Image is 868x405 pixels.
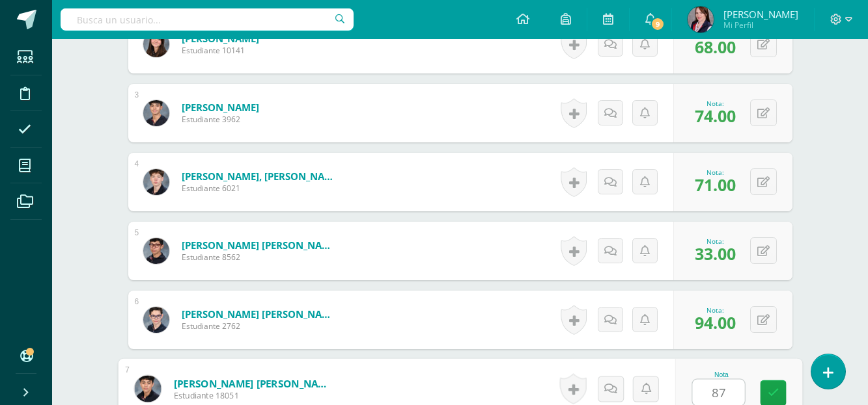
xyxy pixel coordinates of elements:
img: 70568abff39a85912ebaa78e3dfe6ec5.png [134,375,161,402]
a: [PERSON_NAME] [PERSON_NAME] [182,239,338,252]
span: 74.00 [695,105,736,127]
input: Busca un usuario... [61,8,354,31]
a: [PERSON_NAME], [PERSON_NAME] [182,170,338,183]
div: Nota [692,371,751,378]
span: 94.00 [695,311,736,333]
img: 256fac8282a297643e415d3697adb7c8.png [688,7,714,33]
img: 018ccce5f5253a9f6399e21e22a70f1a.png [143,169,169,195]
div: Nota: [695,306,736,315]
a: [PERSON_NAME] [PERSON_NAME] [182,307,338,320]
img: 26e2af0b35ee262c0c01645e1d215612.png [143,100,169,126]
span: Estudiante 2762 [182,320,338,332]
span: 33.00 [695,242,736,265]
span: Estudiante 3962 [182,114,259,125]
a: [PERSON_NAME] [182,101,259,114]
span: 68.00 [695,36,736,58]
span: [PERSON_NAME] [723,8,798,21]
img: b66331d52065fd8616141864bc4c016c.png [143,31,169,57]
div: Nota: [695,168,736,177]
span: Estudiante 8562 [182,252,338,263]
span: Estudiante 18051 [173,390,334,402]
img: d020304117cef2a6affd8389b189478e.png [143,238,169,264]
span: 9 [651,17,665,31]
div: Nota: [695,99,736,108]
span: Mi Perfil [723,20,798,31]
span: 71.00 [695,174,736,196]
img: e3ba3db6f5f56dd72ea5a0d46982f1c2.png [143,307,169,333]
div: Nota: [695,237,736,246]
a: [PERSON_NAME] [PERSON_NAME] [173,376,334,390]
span: Estudiante 6021 [182,183,338,194]
span: Estudiante 10141 [182,45,259,56]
